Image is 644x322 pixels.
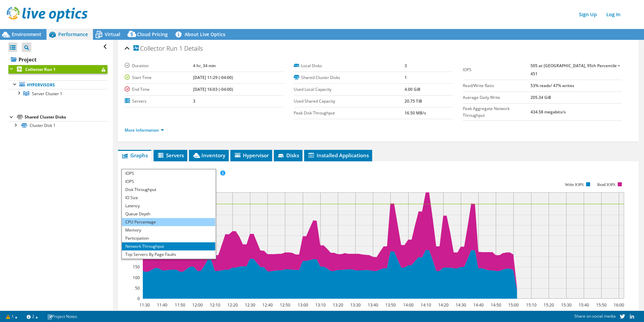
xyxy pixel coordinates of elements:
span: Collector Run 1 [133,45,183,52]
text: 13:00 [297,302,308,308]
label: Start Time [125,74,193,81]
label: End Time [125,86,193,93]
text: 13:30 [350,302,360,308]
text: 13:10 [315,302,325,308]
li: Network Throughput [122,242,215,250]
a: 1 [1,312,22,321]
label: Servers [125,98,193,105]
span: Disks [277,152,299,159]
li: CPU Percentage [122,218,215,226]
img: live_optics_svg.svg [7,7,88,22]
text: Read IOPS [597,182,615,187]
span: Environment [12,31,41,37]
text: 13:20 [332,302,343,308]
text: 14:30 [455,302,466,308]
label: Used Shared Capacity [294,98,405,105]
span: Server Cluster 1 [32,91,62,97]
text: 14:40 [473,302,483,308]
span: Share on social media [574,313,616,319]
li: Queue Depth [122,210,215,218]
text: 100 [133,275,140,280]
a: 2 [22,312,43,321]
b: [DATE] 16:03 (-04:00) [193,86,233,92]
text: 14:50 [490,302,501,308]
text: 15:10 [526,302,536,308]
a: Project [8,54,107,65]
li: Disk Throughput [122,186,215,194]
b: 3 [405,63,407,69]
text: 13:40 [367,302,378,308]
li: Top Servers By Page Faults [122,250,215,259]
b: [DATE] 11:29 (-04:00) [193,75,233,80]
text: 11:50 [174,302,185,308]
label: Peak Aggregate Network Throughput [463,105,530,119]
text: 12:10 [210,302,220,308]
b: 16.50 MB/s [405,110,426,116]
text: 12:30 [245,302,255,308]
text: 150 [133,264,140,270]
text: 15:20 [543,302,554,308]
b: 505 at [GEOGRAPHIC_DATA], 95th Percentile = 451 [530,63,620,77]
b: 4 hr, 34 min [193,63,216,69]
div: Shared Cluster Disks [25,113,107,121]
li: Memory [122,226,215,234]
text: 16:00 [613,302,624,308]
b: 4.00 GiB [405,86,420,92]
b: 20.75 TiB [405,98,422,104]
text: 14:10 [420,302,431,308]
span: Details [184,44,203,52]
li: IOPS [122,178,215,186]
label: Read/Write Ratio [463,82,530,89]
span: IOPS [122,169,215,178]
b: 3 [193,98,195,104]
a: About Live Optics [173,29,230,40]
label: IOPS [463,66,530,73]
text: 12:20 [227,302,237,308]
a: Collector Run 1 [8,65,107,74]
text: 15:50 [596,302,606,308]
span: Cloud Pricing [137,31,168,37]
li: Participation [122,234,215,242]
a: Cluster Disk 1 [8,121,107,130]
label: Duration [125,62,193,69]
text: 11:30 [139,302,150,308]
label: Shared Cluster Disks [294,74,405,81]
span: Installed Applications [308,152,369,159]
span: Inventory [192,152,225,159]
a: Server Cluster 1 [8,89,107,98]
text: Write IOPS [565,182,584,187]
span: Performance [58,31,88,37]
text: 12:40 [262,302,272,308]
text: 15:30 [561,302,571,308]
text: 12:00 [192,302,202,308]
span: Hypervisor [234,152,269,159]
li: Latency [122,202,215,210]
text: 50 [135,285,140,291]
text: 15:40 [578,302,589,308]
li: IO Size [122,194,215,202]
span: Virtual [105,31,120,37]
label: Average Daily Write [463,94,530,101]
span: Graphs [121,152,148,159]
span: Servers [157,152,184,159]
b: 53% reads/ 47% writes [530,83,574,88]
label: Peak Disk Throughput [294,110,405,116]
text: 15:00 [508,302,518,308]
text: 11:40 [157,302,167,308]
text: 14:20 [438,302,448,308]
b: 1 [405,75,407,80]
a: Hypervisors [8,80,107,89]
text: 14:00 [403,302,413,308]
a: Log In [603,9,624,19]
label: Used Local Capacity [294,86,405,93]
text: 12:50 [280,302,290,308]
b: Collector Run 1 [25,66,56,72]
a: Project Notes [42,312,82,321]
text: 0 [137,296,140,301]
b: 205.34 GiB [530,95,551,100]
text: 13:50 [385,302,395,308]
label: Local Disks [294,62,405,69]
a: More Information [125,127,164,133]
a: Sign Up [576,9,600,19]
b: 434.58 megabits/s [530,109,566,115]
